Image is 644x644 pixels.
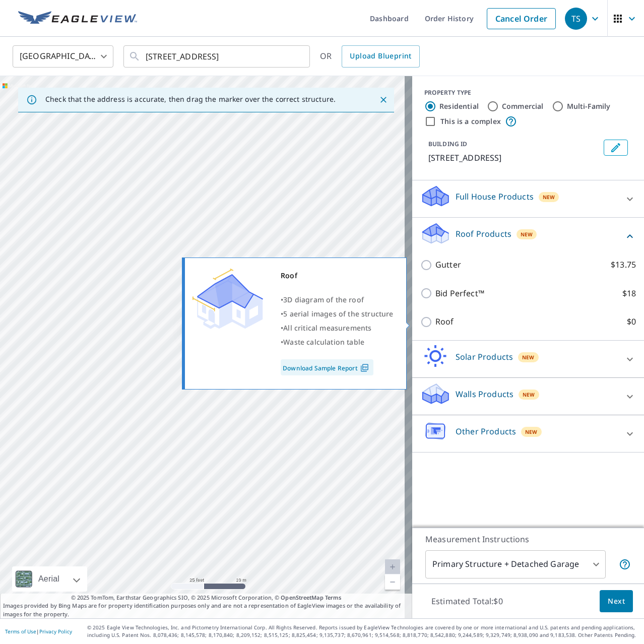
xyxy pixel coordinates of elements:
span: All critical measurements [283,323,371,333]
p: Estimated Total: $0 [423,590,511,612]
p: $0 [627,315,636,328]
a: Current Level 20, Zoom Out [385,574,400,590]
img: Pdf Icon [358,363,371,372]
div: PROPERTY TYPE [424,88,632,97]
div: TS [565,8,587,30]
span: Waste calculation table [283,337,364,347]
div: Roof ProductsNew [420,222,636,250]
a: OpenStreetMap [281,594,323,601]
div: Primary Structure + Detached Garage [425,550,606,578]
div: [GEOGRAPHIC_DATA] [13,42,113,71]
label: Multi-Family [567,101,611,111]
button: Edit building 1 [604,140,628,156]
p: Measurement Instructions [425,533,631,545]
div: • [281,307,394,321]
div: Roof [281,269,394,283]
p: $18 [622,287,636,300]
a: Cancel Order [487,8,556,29]
span: New [522,353,535,361]
span: New [521,230,533,238]
div: Other ProductsNew [420,419,636,448]
a: Terms [325,594,342,601]
span: New [525,428,538,436]
p: Roof Products [456,228,511,240]
a: Terms of Use [5,628,36,635]
button: Next [600,590,633,613]
div: Full House ProductsNew [420,184,636,213]
span: © 2025 TomTom, Earthstar Geographics SIO, © 2025 Microsoft Corporation, © [71,594,342,602]
div: Aerial [12,566,87,592]
div: OR [320,45,420,68]
a: Privacy Policy [39,628,72,635]
img: EV Logo [18,11,137,26]
p: © 2025 Eagle View Technologies, Inc. and Pictometry International Corp. All Rights Reserved. Repo... [87,624,639,639]
button: Close [377,93,390,106]
div: • [281,293,394,307]
div: • [281,335,394,349]
a: Download Sample Report [281,359,373,375]
span: 5 aerial images of the structure [283,309,393,318]
p: [STREET_ADDRESS] [428,152,600,164]
span: New [523,391,535,399]
span: Upload Blueprint [350,50,411,62]
p: Other Products [456,425,516,437]
img: Premium [192,269,263,329]
div: Solar ProductsNew [420,345,636,373]
div: Aerial [35,566,62,592]
p: BUILDING ID [428,140,467,148]
span: New [543,193,555,201]
p: Roof [435,315,454,328]
div: • [281,321,394,335]
p: Solar Products [456,351,513,363]
p: Bid Perfect™ [435,287,484,300]
p: Full House Products [456,190,534,203]
a: Upload Blueprint [342,45,419,68]
input: Search by address or latitude-longitude [146,42,289,71]
a: Current Level 20, Zoom In Disabled [385,559,400,574]
span: 3D diagram of the roof [283,295,364,304]
p: Check that the address is accurate, then drag the marker over the correct structure. [45,95,336,104]
label: Commercial [502,101,544,111]
label: This is a complex [440,116,501,126]
p: $13.75 [611,259,636,271]
div: Walls ProductsNew [420,382,636,411]
span: Next [608,595,625,608]
span: Your report will include the primary structure and a detached garage if one exists. [619,558,631,570]
p: Walls Products [456,388,513,400]
p: Gutter [435,259,461,271]
label: Residential [439,101,479,111]
p: | [5,628,72,634]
